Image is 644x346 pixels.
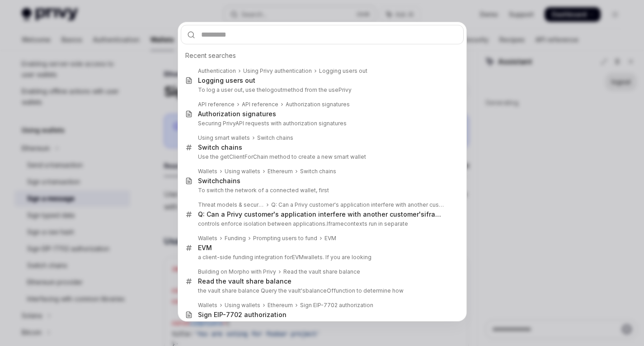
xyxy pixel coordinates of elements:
[198,168,217,175] div: Wallets
[198,177,219,185] b: Switch
[300,302,373,309] div: Sign EIP-7702 authorization
[225,302,260,309] div: Using wallets
[198,120,235,127] b: Securing Privy
[198,302,217,309] div: Wallets
[300,168,336,175] div: Switch chains
[386,321,432,327] b: signAuthorization
[242,101,278,108] div: API reference
[225,235,246,242] div: Funding
[198,67,236,75] div: Authentication
[198,321,445,328] p: import {useSign7702Authorization} from '@privy-io/react-auth'; const {
[271,201,444,209] div: Q: Can a Privy customer's application interfere with another customer's ?
[198,76,255,85] div: Logging users out
[198,311,287,319] div: Sign EIP-7702 authorization
[257,134,293,141] b: Switch chains
[283,268,360,275] div: Read the vault share balance
[198,287,445,294] p: the vault share balance Query the vault's function to determine how
[198,220,445,228] p: controls enforce isolation between applications. contexts run in separate
[198,187,445,194] p: To switch the network of a connected wallet, first
[319,67,367,75] div: Logging users out
[198,101,235,108] div: API reference
[268,302,293,309] div: Ethereum
[185,51,236,60] span: Recent searches
[327,220,344,227] b: Iframe
[306,287,334,294] b: balanceOf
[424,210,445,218] b: iframe
[292,254,304,261] b: EVM
[324,235,336,242] div: EVM
[198,201,264,209] div: Threat models & security FAQ
[253,235,317,242] div: Prompting users to fund
[198,277,291,285] div: Read the vault share balance
[225,168,260,175] div: Using wallets
[198,143,242,151] b: Switch chains
[198,268,276,275] div: Building on Morpho with Privy
[198,134,250,142] div: Using smart wallets
[265,86,282,93] b: logout
[243,67,312,75] div: Using Privy authentication
[198,86,445,94] p: To log a user out, use the method from the usePrivy
[286,101,350,108] div: Authorization signatures
[198,110,276,118] div: Authorization signatures
[198,120,445,127] p: API requests with authorization signatures
[198,153,445,161] p: Use the getClientForChain method to create a new smart wallet
[198,244,212,251] b: EVM
[198,235,217,242] div: Wallets
[198,177,240,185] div: chains
[198,254,445,261] p: a client-side funding integration for wallets. If you are looking
[198,210,445,218] div: Q: Can a Privy customer's application interfere with another customer's ?
[268,168,293,175] div: Ethereum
